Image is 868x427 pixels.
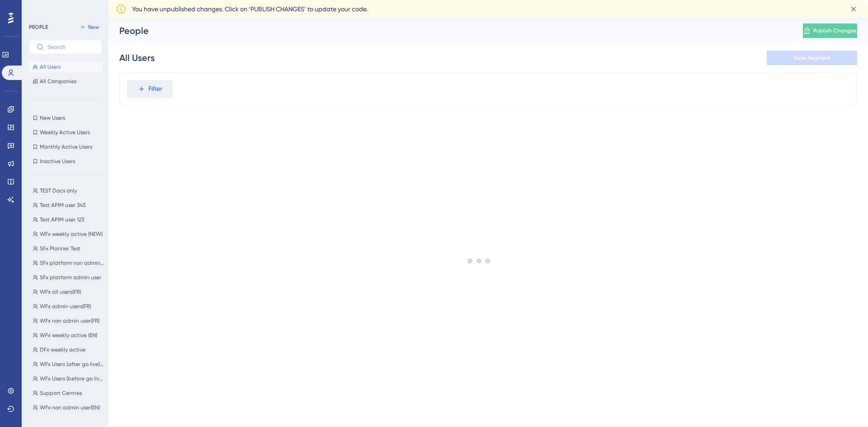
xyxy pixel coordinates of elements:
[40,216,84,223] span: Test APIM user 123
[29,156,102,167] button: Inactive Users
[29,258,108,268] button: SFx platform non admin user
[40,346,85,353] span: DFx weekly active
[29,200,108,211] button: Test APIM user 345
[119,24,780,37] div: People
[40,303,91,310] span: WFx admin users(FR)
[813,27,857,34] span: Publish Changes
[29,330,108,341] button: WFx weekly active (EN)
[29,229,108,239] button: WFx weekly active (NEW)
[29,373,108,384] button: WFx Users (before go live) EN
[29,402,108,413] button: WFx non admin user(EN)
[40,317,99,324] span: WFx non admin user(FR)
[40,202,86,209] span: Test APIM user 345
[29,286,108,297] button: WFx all users(FR)
[29,113,102,123] button: New Users
[40,259,104,267] span: SFx platform non admin user
[29,315,108,326] button: WFx non admin user(FR)
[119,52,155,64] div: All Users
[40,187,77,194] span: TEST Docs only
[40,375,104,382] span: WFx Users (before go live) EN
[132,4,368,14] span: You have unpublished changes. Click on ‘PUBLISH CHANGES’ to update your code.
[40,143,92,150] span: Monthly Active Users
[40,158,75,165] span: Inactive Users
[29,388,108,399] button: Support Centres
[40,274,101,281] span: SFx platform admin user
[40,404,100,411] span: WFx non admin user(EN)
[77,22,102,33] button: New
[29,359,108,370] button: WFx Users (after go live) EN
[29,23,48,31] div: PEOPLE
[40,78,76,85] span: All Companies
[40,389,82,397] span: Support Centres
[40,288,81,296] span: WFx all users(FR)
[40,361,104,368] span: WFx Users (after go live) EN
[29,301,108,312] button: WFx admin users(FR)
[29,141,102,152] button: Monthly Active Users
[88,23,99,31] span: New
[803,23,857,38] button: Publish Changes
[40,129,90,136] span: Weekly Active Users
[40,114,65,122] span: New Users
[29,76,102,87] button: All Companies
[29,127,102,138] button: Weekly Active Users
[40,245,80,252] span: SFx Planner Test
[40,230,103,238] span: WFx weekly active (NEW)
[40,332,97,339] span: WFx weekly active (EN)
[29,214,108,225] button: Test APIM user 123
[40,63,61,70] span: All Users
[29,185,108,196] button: TEST Docs only
[793,54,830,61] span: Save Segment
[29,61,102,72] button: All Users
[767,51,857,65] button: Save Segment
[29,272,108,283] button: SFx platform admin user
[47,44,94,50] input: Search
[29,344,108,355] button: DFx weekly active
[29,243,108,254] button: SFx Planner Test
